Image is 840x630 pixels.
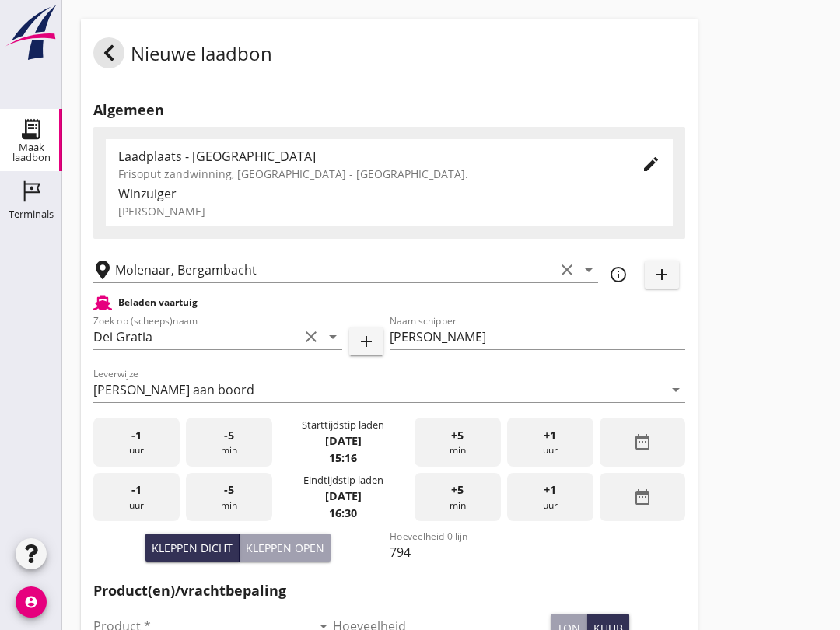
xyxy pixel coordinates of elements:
i: account_circle [16,586,47,618]
div: [PERSON_NAME] [118,203,660,219]
i: arrow_drop_down [579,261,598,279]
div: uur [507,418,593,467]
i: arrow_drop_down [324,327,342,346]
div: uur [93,473,180,522]
img: logo-small.a267ee39.svg [3,4,59,61]
i: info_outline [609,265,628,284]
button: Kleppen dicht [145,534,240,562]
div: Nieuwe laadbon [93,37,272,75]
h2: Beladen vaartuig [118,296,198,310]
span: -1 [131,427,142,444]
i: arrow_drop_down [667,380,685,399]
i: date_range [633,488,652,506]
div: Frisoput zandwinning, [GEOGRAPHIC_DATA] - [GEOGRAPHIC_DATA]. [118,166,617,182]
input: Hoeveelheid 0-lijn [390,540,686,565]
span: +1 [544,427,556,444]
span: -1 [131,481,142,499]
div: Eindtijdstip laden [303,473,383,488]
h2: Algemeen [93,100,685,121]
i: clear [558,261,576,279]
input: Losplaats [115,257,555,282]
span: +5 [451,481,464,499]
span: +5 [451,427,464,444]
strong: 15:16 [329,450,357,465]
div: min [186,418,272,467]
div: uur [93,418,180,467]
span: +1 [544,481,556,499]
i: add [653,265,671,284]
h2: Product(en)/vrachtbepaling [93,580,685,601]
div: min [415,418,501,467]
i: date_range [633,432,652,451]
div: [PERSON_NAME] aan boord [93,383,254,397]
div: Laadplaats - [GEOGRAPHIC_DATA] [118,147,617,166]
span: -5 [224,427,234,444]
strong: [DATE] [325,433,362,448]
div: Kleppen dicht [152,540,233,556]
input: Naam schipper [390,324,686,349]
div: Kleppen open [246,540,324,556]
i: edit [642,155,660,173]
input: Zoek op (scheeps)naam [93,324,299,349]
strong: 16:30 [329,506,357,520]
div: Terminals [9,209,54,219]
span: -5 [224,481,234,499]
div: Winzuiger [118,184,660,203]
strong: [DATE] [325,488,362,503]
i: clear [302,327,320,346]
div: min [415,473,501,522]
div: uur [507,473,593,522]
div: Starttijdstip laden [302,418,384,432]
button: Kleppen open [240,534,331,562]
div: min [186,473,272,522]
i: add [357,332,376,351]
